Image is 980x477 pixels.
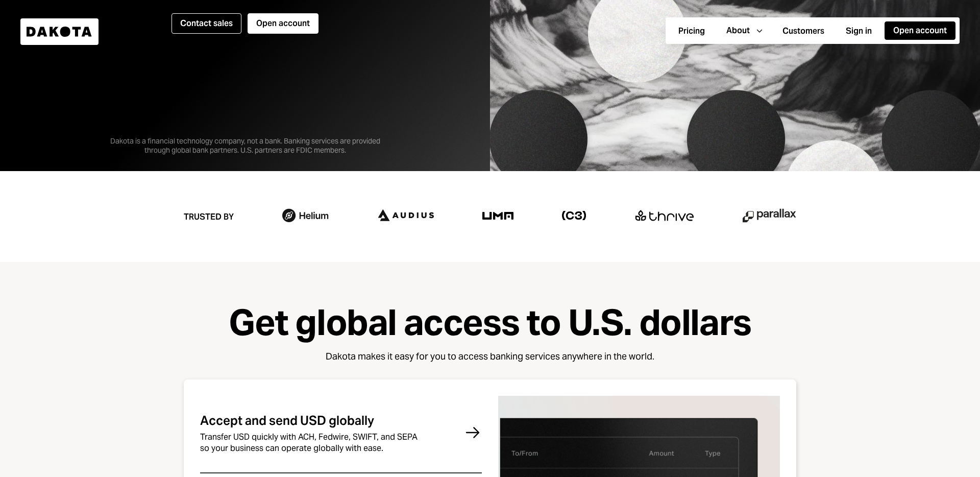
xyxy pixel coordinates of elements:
[326,350,654,363] div: Dakota makes it easy for you to access banking services anywhere in the world.
[282,208,330,223] img: logo
[482,212,513,220] img: logo
[774,21,833,41] a: Customers
[229,303,751,342] div: Get global access to U.S. dollars
[378,208,434,223] img: logo
[670,22,714,40] button: Pricing
[562,211,586,220] img: logo
[726,25,750,36] div: About
[885,21,955,40] button: Open account
[92,120,398,155] div: Dakota is a financial technology company, not a bank. Banking services are provided through globa...
[837,22,880,40] button: Sign in
[200,432,425,454] div: Transfer USD quickly with ACH, Fedwire, SWIFT, and SEPA so your business can operate globally wit...
[670,21,714,41] a: Pricing
[718,21,770,40] button: About
[171,13,241,34] button: Contact sales
[184,203,234,230] div: Trusted by
[635,210,694,221] img: logo
[743,208,796,223] img: logo
[837,21,880,41] a: Sign in
[200,414,374,427] div: Accept and send USD globally
[774,22,833,40] button: Customers
[248,13,318,34] button: Open account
